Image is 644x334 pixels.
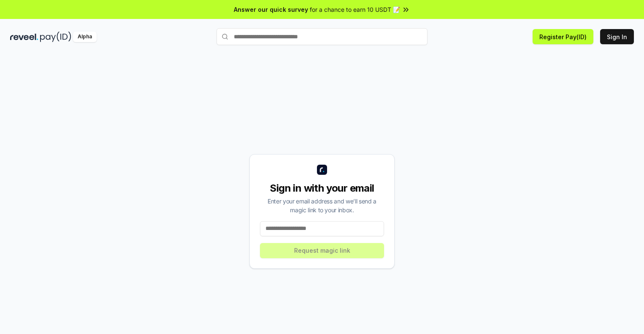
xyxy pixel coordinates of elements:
img: pay_id [40,32,71,42]
span: for a chance to earn 10 USDT 📝 [310,5,400,14]
button: Register Pay(ID) [533,29,593,44]
span: Answer our quick survey [234,5,308,14]
img: logo_small [317,165,327,175]
button: Sign In [600,29,634,44]
div: Enter your email address and we’ll send a magic link to your inbox. [260,197,384,214]
div: Alpha [73,32,97,42]
img: reveel_dark [10,32,38,42]
div: Sign in with your email [260,182,384,195]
